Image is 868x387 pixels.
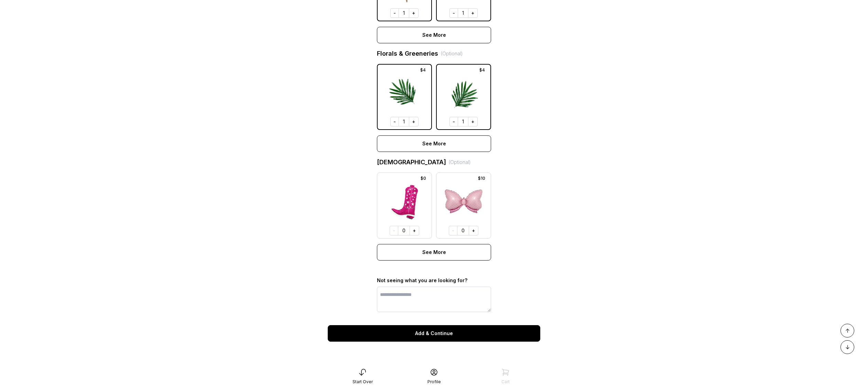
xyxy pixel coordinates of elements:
[468,117,478,126] button: +
[399,117,409,126] div: 1
[390,117,399,126] button: -
[417,67,428,74] div: $4
[377,244,491,261] div: See More
[390,8,399,18] button: -
[445,181,482,222] img: Polka dot bow, 35in, Amazon
[475,175,488,182] div: $10
[377,49,491,58] div: Florals & Greeneries
[457,226,469,235] div: 0
[398,226,410,235] div: 0
[352,379,373,385] div: Start Over
[449,159,471,166] div: (Optional)
[409,8,419,18] button: +
[445,73,482,113] img: Tropical green fan right
[386,181,423,222] img: Cowgirly boot, 26in, Tuftex
[328,325,540,342] div: Add & Continue
[377,135,491,152] div: See More
[390,226,398,235] button: -
[458,117,468,126] div: 1
[845,327,850,335] span: ↑
[427,379,441,385] div: Profile
[418,175,429,182] div: $0
[399,8,409,18] div: 1
[468,8,478,18] button: +
[410,226,419,235] button: +
[377,277,491,284] div: Not seeing what you are looking for?
[501,379,510,385] div: Cart
[441,50,463,57] div: (Optional)
[458,8,468,18] div: 1
[469,226,478,235] button: +
[449,117,458,126] button: -
[377,27,491,43] div: See More
[377,157,491,167] div: [DEMOGRAPHIC_DATA]
[386,73,423,113] img: Tropical green fan left
[845,343,850,351] span: ↓
[477,67,488,74] div: $4
[449,8,458,18] button: -
[409,117,419,126] button: +
[449,226,457,235] button: -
